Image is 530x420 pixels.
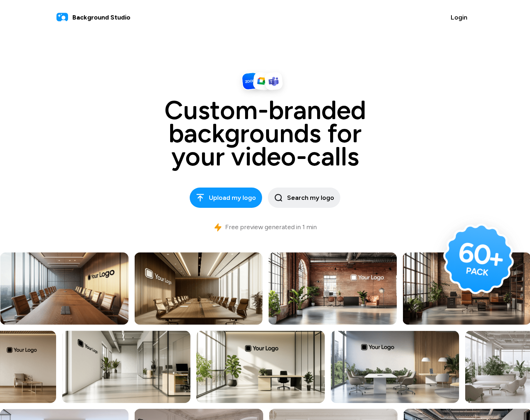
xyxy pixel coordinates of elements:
[56,12,68,23] img: logo
[196,193,256,203] span: Upload my logo
[62,331,191,403] img: Showcase image
[274,193,334,203] span: Search my logo
[56,12,130,23] a: Background Studio
[439,219,518,299] img: Badge
[225,222,317,232] p: Free preview generated in 1 min
[264,72,283,91] img: Logo Microsoft
[445,9,474,26] button: Login
[268,252,397,325] img: Showcase image
[451,13,467,22] span: Login
[190,188,262,208] button: Upload my logo
[241,72,260,91] img: Logo Zoom
[253,72,272,91] img: Logo Meet
[102,98,428,168] h1: Custom-branded backgrounds for your video-calls
[134,252,263,325] img: Showcase image
[196,331,325,403] img: Showcase image
[268,188,340,208] button: Search my logo
[331,331,459,403] img: Showcase image
[72,13,130,22] span: Background Studio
